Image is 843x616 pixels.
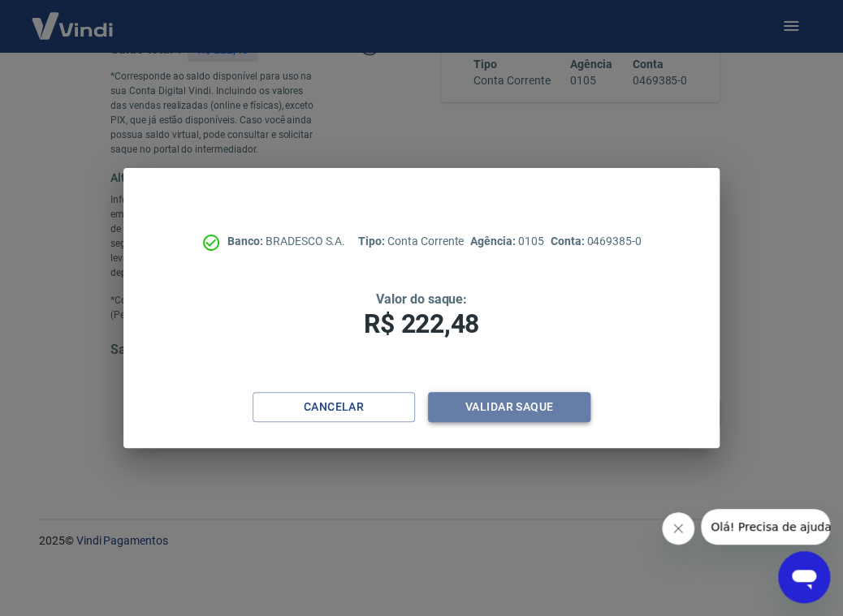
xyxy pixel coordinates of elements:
[551,233,642,250] p: 0469385-0
[253,392,415,422] button: Cancelar
[364,308,479,339] span: R$ 222,48
[778,551,830,603] iframe: Botão para abrir a janela de mensagens
[701,509,830,545] iframe: Mensagem da empresa
[470,235,518,248] span: Agência:
[470,233,543,250] p: 0105
[551,235,587,248] span: Conta:
[428,392,590,422] button: Validar saque
[662,512,694,545] iframe: Fechar mensagem
[10,11,136,24] span: Olá! Precisa de ajuda?
[376,291,467,307] span: Valor do saque:
[227,233,345,250] p: BRADESCO S.A.
[358,233,464,250] p: Conta Corrente
[227,235,266,248] span: Banco:
[358,235,387,248] span: Tipo:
